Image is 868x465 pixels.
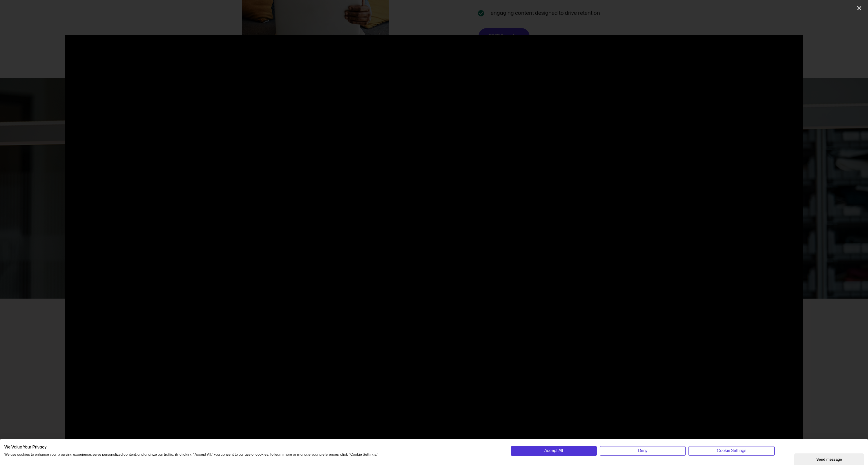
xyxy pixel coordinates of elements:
[638,448,648,454] span: Deny
[65,35,803,450] iframe: To enrich screen reader interactions, please activate Accessibility in Grammarly extension settings
[4,452,502,457] p: We use cookies to enhance your browsing experience, serve personalized content, and analyze our t...
[855,4,864,12] a: Close (Esc)
[600,446,686,455] button: Deny all cookies
[511,446,597,455] button: Accept all cookies
[4,445,502,450] h2: We Value Your Privacy
[794,452,865,465] iframe: chat widget
[688,446,775,455] button: Adjust cookie preferences
[544,448,563,454] span: Accept All
[717,448,746,454] span: Cookie Settings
